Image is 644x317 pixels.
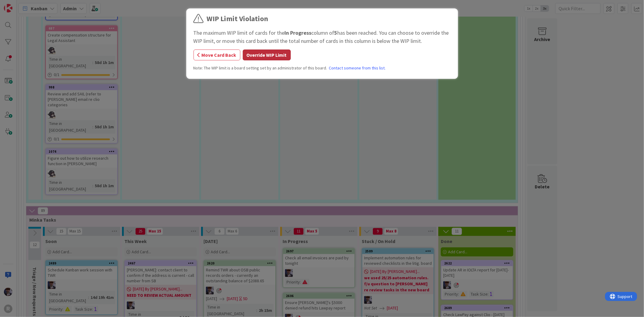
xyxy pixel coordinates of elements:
a: Contact someone from this list. [329,65,386,71]
button: Move Card Back [194,50,240,60]
div: WIP Limit Violation [207,13,268,24]
div: The maximum WIP limit of cards for the column of has been reached. You can choose to override the... [194,29,451,45]
b: In Progress [285,29,312,36]
b: 5 [335,29,338,36]
span: Support [13,1,27,8]
div: Note: The WIP limit is a board setting set by an administrator of this board. [194,65,451,71]
button: Override WIP Limit [243,50,291,60]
